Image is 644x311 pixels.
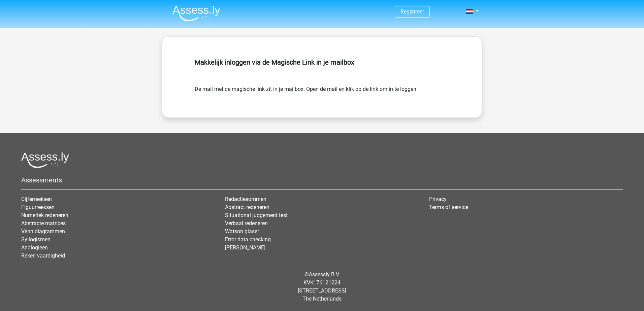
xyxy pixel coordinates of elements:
[225,204,269,210] a: Abstract redeneren
[21,228,65,235] a: Venn diagrammen
[225,220,268,227] a: Verbaal redeneren
[21,236,51,243] a: Syllogismen
[195,85,449,93] form: De mail met de magische link zit in je mailbox. Open de mail en klik op de link om in te loggen.
[225,196,266,202] a: Redactiesommen
[429,196,447,202] a: Privacy
[21,204,55,210] a: Figuurreeksen
[225,236,271,243] a: Error data checking
[309,271,340,278] a: Assessly B.V.
[225,228,259,235] a: Watson glaser
[21,220,66,227] a: Abstracte matrices
[195,58,449,66] h5: Makkelijk inloggen via de Magische Link in je mailbox
[225,212,288,218] a: Situational judgement test
[21,212,68,218] a: Numeriek redeneren
[21,244,48,251] a: Analogieen
[172,5,220,21] img: Assessly
[21,176,623,184] h5: Assessments
[16,265,628,308] div: © KVK: 76121224 [STREET_ADDRESS] The Netherlands
[21,152,69,168] img: Assessly logo
[21,252,65,259] a: Reken vaardigheid
[400,8,424,15] a: Registreer
[429,204,468,210] a: Terms of service
[225,244,265,251] a: [PERSON_NAME]
[21,196,52,202] a: Cijferreeksen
